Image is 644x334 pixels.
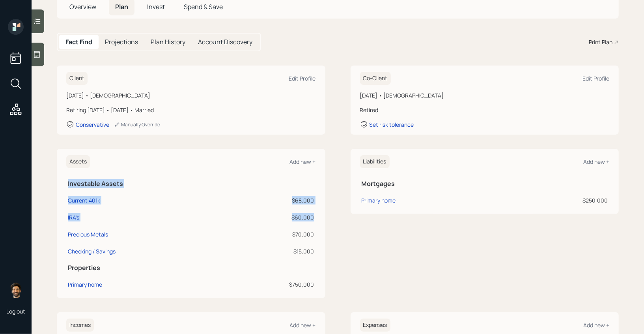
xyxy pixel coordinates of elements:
h6: Liabilities [360,155,390,168]
div: Primary home [68,280,102,289]
h5: Properties [68,264,314,272]
div: Print Plan [589,38,612,46]
h6: Assets [66,155,90,168]
h5: Plan History [151,38,185,46]
span: Invest [147,2,165,11]
h6: Expenses [360,319,390,332]
div: Checking / Savings [68,247,116,255]
div: Edit Profile [582,75,609,82]
div: Log out [6,308,25,315]
div: Add new + [290,321,316,329]
div: Conservative [76,121,109,128]
div: Set risk tolerance [370,121,414,128]
h5: Projections [105,38,138,46]
h6: Incomes [66,319,94,332]
div: IRA's [68,213,79,221]
div: Manually Override [114,121,160,128]
h5: Investable Assets [68,180,314,188]
div: Add new + [583,158,609,165]
div: $750,000 [229,280,314,289]
div: Edit Profile [289,75,316,82]
img: eric-schwartz-headshot.png [8,282,24,298]
div: $250,000 [503,196,608,205]
div: $70,000 [229,230,314,238]
h5: Mortgages [362,180,608,188]
h5: Account Discovery [198,38,252,46]
div: Current 401k [68,196,100,205]
div: $68,000 [229,196,314,205]
div: [DATE] • [DEMOGRAPHIC_DATA] [360,91,610,99]
div: $15,000 [229,247,314,255]
div: Primary home [362,196,396,205]
span: Plan [115,2,128,11]
h6: Co-Client [360,72,391,85]
div: Retiring [DATE] • [DATE] • Married [66,106,316,114]
span: Overview [69,2,96,11]
div: Retired [360,106,610,114]
h5: Fact Find [65,38,92,46]
span: Spend & Save [184,2,223,11]
div: $60,000 [229,213,314,221]
h6: Client [66,72,88,85]
div: [DATE] • [DEMOGRAPHIC_DATA] [66,91,316,99]
div: Add new + [290,158,316,165]
div: Add new + [583,321,609,329]
div: Precious Metals [68,230,108,238]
